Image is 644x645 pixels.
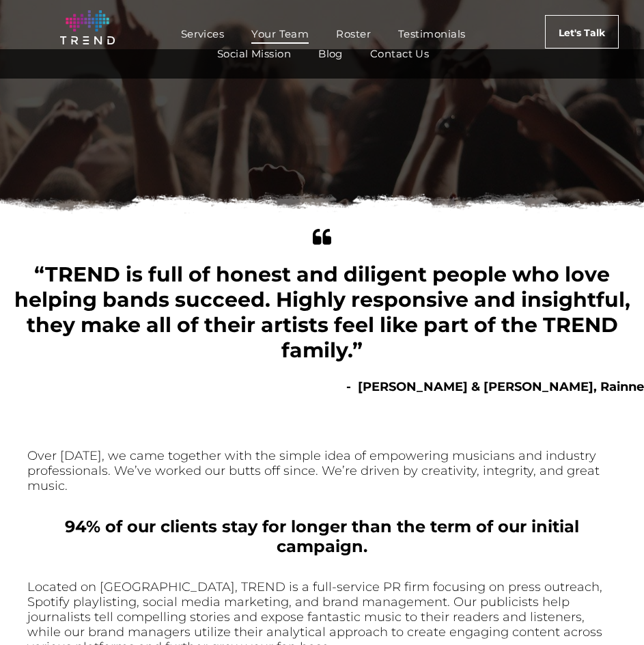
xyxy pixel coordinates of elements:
a: Services [167,24,238,44]
b: - [PERSON_NAME] & [PERSON_NAME], Rainne [346,379,644,394]
a: Roster [322,24,384,44]
b: 94% of our clients stay for longer than the term of our initial campaign. [65,517,579,556]
a: Contact Us [356,44,443,64]
span: Let's Talk [559,16,605,50]
a: Let's Talk [545,15,619,49]
img: logo [60,10,115,44]
a: Blog [305,44,356,64]
a: Social Mission [204,44,305,64]
a: Your Team [238,24,322,44]
a: Testimonials [384,24,479,44]
span: “TREND is full of honest and diligent people who love helping bands succeed. Highly responsive an... [14,262,630,363]
font: Over [DATE], we came together with the simple idea of empowering musicians and industry professio... [27,448,600,493]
